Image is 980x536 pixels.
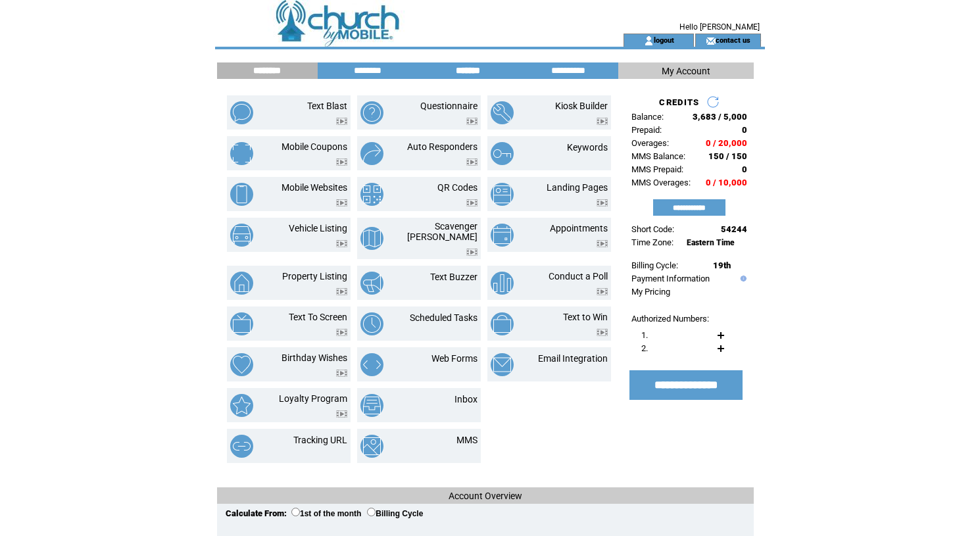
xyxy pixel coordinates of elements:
[230,101,253,124] img: text-blast.png
[437,182,478,193] a: QR Codes
[644,36,654,46] img: account_icon.gif
[491,272,514,295] img: conduct-a-poll.png
[466,199,478,207] img: video.png
[420,101,478,111] a: Questionnaire
[336,118,347,125] img: video.png
[336,240,347,247] img: video.png
[282,271,347,281] a: Property Listing
[713,260,731,270] span: 19th
[466,118,478,125] img: video.png
[597,240,608,247] img: video.png
[336,410,347,418] img: video.png
[631,151,685,161] span: MMS Balance:
[431,353,478,364] a: Web Forms
[597,329,608,336] img: video.png
[567,142,608,153] a: Keywords
[538,353,608,364] a: Email Integration
[360,394,383,417] img: inbox.png
[230,353,253,376] img: birthday-wishes.png
[293,435,347,445] a: Tracking URL
[454,394,478,404] a: Inbox
[706,138,747,148] span: 0 / 20,000
[631,314,709,324] span: Authorized Numbers:
[289,223,347,233] a: Vehicle Listing
[226,508,287,518] span: Calculate From:
[336,158,347,166] img: video.png
[279,393,347,404] a: Loyalty Program
[631,260,678,270] span: Billing Cycle:
[360,435,383,458] img: mms.png
[491,142,514,165] img: keywords.png
[336,329,347,336] img: video.png
[547,182,608,193] a: Landing Pages
[563,312,608,322] a: Text to Win
[407,221,478,242] a: Scavenger [PERSON_NAME]
[631,125,662,135] span: Prepaid:
[336,370,347,377] img: video.png
[360,227,383,250] img: scavenger-hunt.png
[662,66,710,76] span: My Account
[706,36,716,46] img: contact_us_icon.gif
[549,271,608,281] a: Conduct a Poll
[597,288,608,295] img: video.png
[282,182,347,193] a: Mobile Websites
[466,249,478,256] img: video.png
[367,508,376,516] input: Billing Cycle
[466,158,478,166] img: video.png
[336,288,347,295] img: video.png
[410,312,478,323] a: Scheduled Tasks
[491,353,514,376] img: email-integration.png
[360,183,383,206] img: qr-codes.png
[737,276,747,281] img: help.gif
[336,199,347,207] img: video.png
[491,224,514,247] img: appointments.png
[282,353,347,363] a: Birthday Wishes
[291,508,300,516] input: 1st of the month
[631,178,691,187] span: MMS Overages:
[491,312,514,335] img: text-to-win.png
[631,164,683,174] span: MMS Prepaid:
[360,272,383,295] img: text-buzzer.png
[449,491,522,501] span: Account Overview
[742,164,747,174] span: 0
[456,435,478,445] a: MMS
[631,224,674,234] span: Short Code:
[230,183,253,206] img: mobile-websites.png
[687,238,735,247] span: Eastern Time
[230,312,253,335] img: text-to-screen.png
[407,141,478,152] a: Auto Responders
[367,509,423,518] label: Billing Cycle
[360,142,383,165] img: auto-responders.png
[360,353,383,376] img: web-forms.png
[721,224,747,234] span: 54244
[230,224,253,247] img: vehicle-listing.png
[291,509,361,518] label: 1st of the month
[631,287,670,297] a: My Pricing
[289,312,347,322] a: Text To Screen
[230,435,253,458] img: tracking-url.png
[654,36,674,44] a: logout
[555,101,608,111] a: Kiosk Builder
[659,97,699,107] span: CREDITS
[230,142,253,165] img: mobile-coupons.png
[491,183,514,206] img: landing-pages.png
[631,274,710,283] a: Payment Information
[708,151,747,161] span: 150 / 150
[307,101,347,111] a: Text Blast
[430,272,478,282] a: Text Buzzer
[641,343,648,353] span: 2.
[631,138,669,148] span: Overages:
[641,330,648,340] span: 1.
[360,312,383,335] img: scheduled-tasks.png
[679,22,760,32] span: Hello [PERSON_NAME]
[491,101,514,124] img: kiosk-builder.png
[742,125,747,135] span: 0
[230,272,253,295] img: property-listing.png
[631,112,664,122] span: Balance:
[597,199,608,207] img: video.png
[360,101,383,124] img: questionnaire.png
[716,36,750,44] a: contact us
[631,237,674,247] span: Time Zone:
[282,141,347,152] a: Mobile Coupons
[693,112,747,122] span: 3,683 / 5,000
